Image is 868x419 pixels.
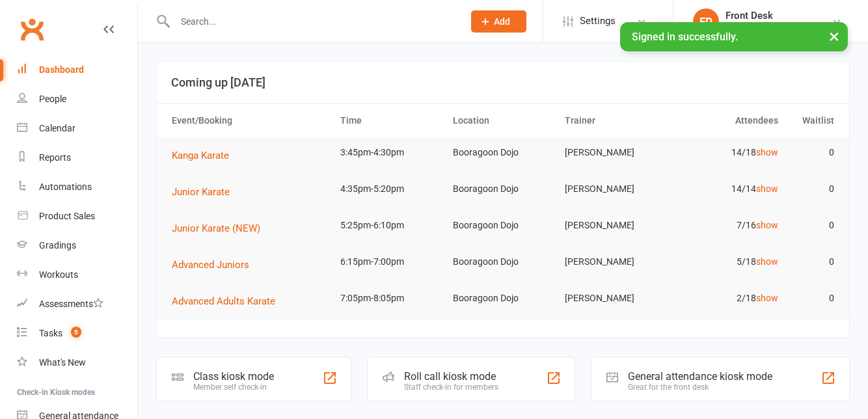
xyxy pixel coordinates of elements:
td: [PERSON_NAME] [559,210,671,241]
div: Calendar [39,123,75,133]
button: Advanced Adults Karate [172,293,284,309]
th: Event/Booking [166,104,334,137]
th: Attendees [671,104,784,137]
div: Workouts [39,269,78,280]
div: Tasks [39,328,62,338]
td: 14/14 [671,174,784,204]
button: × [822,22,846,50]
td: 5/18 [671,247,784,277]
div: People [39,94,66,104]
td: Booragoon Dojo [447,247,560,277]
div: Automations [39,182,92,192]
td: 7:05pm-8:05pm [334,283,447,314]
a: show [756,183,778,194]
div: What's New [39,357,86,368]
a: Product Sales [17,202,137,231]
a: show [756,256,778,267]
span: Signed in successfully. [632,31,738,43]
span: Advanced Juniors [172,259,249,271]
td: 0 [784,283,840,314]
div: Staff check-in for members [404,383,498,392]
th: Time [334,104,447,137]
a: People [17,85,137,114]
div: Emplify Booragoon [726,21,803,33]
span: Settings [580,7,616,36]
div: Assessments [39,299,103,309]
a: Gradings [17,231,137,260]
span: Add [494,16,510,27]
td: 0 [784,247,840,277]
a: Reports [17,143,137,172]
button: Junior Karate [172,184,239,200]
th: Location [447,104,560,137]
a: show [756,147,778,157]
td: Booragoon Dojo [447,137,560,168]
a: Calendar [17,114,137,143]
div: Great for the front desk [628,383,772,392]
td: 14/18 [671,137,784,168]
td: [PERSON_NAME] [559,174,671,204]
div: Roll call kiosk mode [404,370,498,383]
div: Dashboard [39,64,84,75]
td: [PERSON_NAME] [559,283,671,314]
a: Tasks 5 [17,319,137,348]
span: 5 [71,327,81,338]
button: Kanga Karate [172,148,238,163]
div: Member self check-in [193,383,274,392]
button: Add [471,10,526,33]
div: Product Sales [39,211,95,221]
td: 2/18 [671,283,784,314]
a: show [756,220,778,230]
a: Dashboard [17,55,137,85]
a: Workouts [17,260,137,290]
a: Clubworx [16,13,48,46]
span: Junior Karate (NEW) [172,223,260,234]
td: 6:15pm-7:00pm [334,247,447,277]
span: Kanga Karate [172,150,229,161]
div: Class kiosk mode [193,370,274,383]
h3: Coming up [DATE] [171,76,835,89]
td: [PERSON_NAME] [559,247,671,277]
div: Reports [39,152,71,163]
a: What's New [17,348,137,377]
a: Assessments [17,290,137,319]
div: Gradings [39,240,76,250]
td: Booragoon Dojo [447,210,560,241]
div: Front Desk [726,10,803,21]
td: [PERSON_NAME] [559,137,671,168]
th: Trainer [559,104,671,137]
span: Advanced Adults Karate [172,295,275,307]
td: 3:45pm-4:30pm [334,137,447,168]
th: Waitlist [784,104,840,137]
span: Junior Karate [172,186,230,198]
td: 0 [784,137,840,168]
a: Automations [17,172,137,202]
td: 4:35pm-5:20pm [334,174,447,204]
button: Advanced Juniors [172,257,258,273]
td: 7/16 [671,210,784,241]
td: 0 [784,210,840,241]
button: Junior Karate (NEW) [172,221,269,236]
input: Search... [171,12,454,31]
td: Booragoon Dojo [447,283,560,314]
td: Booragoon Dojo [447,174,560,204]
div: FD [693,8,719,34]
td: 0 [784,174,840,204]
td: 5:25pm-6:10pm [334,210,447,241]
div: General attendance kiosk mode [628,370,772,383]
a: show [756,293,778,303]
